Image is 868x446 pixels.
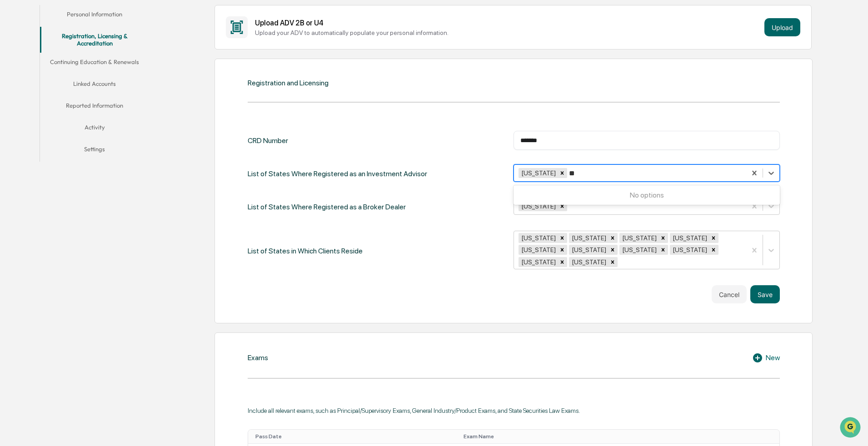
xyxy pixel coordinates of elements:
[90,154,110,161] span: Pylon
[40,118,149,140] button: Activity
[18,132,57,141] span: Data Lookup
[40,5,149,162] div: secondary tabs example
[682,433,776,440] div: Toggle SortBy
[519,257,557,267] div: [US_STATE]
[255,433,456,440] div: Toggle SortBy
[708,233,718,243] div: Remove California
[40,27,149,53] button: Registration, Licensing & Accreditation
[40,74,149,96] button: Linked Accounts
[40,5,149,27] button: Personal Information
[31,69,149,79] div: Start new chat
[670,245,708,255] div: [US_STATE]
[557,257,567,267] div: Remove Delaware
[155,72,165,83] button: Start new chat
[248,407,780,414] div: Include all relevant exams, such as Principal/Supervisory Exams, General Industry/Product Exams, ...
[557,201,567,211] div: Remove Maryland
[9,115,16,123] div: 🖐️
[62,111,116,127] a: 🗄️Attestations
[519,201,557,211] div: [US_STATE]
[18,114,59,124] span: Preclearance
[248,231,363,271] div: List of States in Which Clients Reside
[519,245,557,255] div: [US_STATE]
[75,114,113,124] span: Attestations
[708,245,718,255] div: Remove New York
[66,115,73,123] div: 🗄️
[658,245,668,255] div: Remove Massachusetts
[248,353,268,362] div: Exams
[658,233,668,243] div: Remove Florida
[619,233,658,243] div: [US_STATE]
[9,69,25,86] img: 1746055101610-c473b297-6a78-478c-a979-82029cc54cd1
[5,128,61,144] a: 🔎Data Lookup
[712,285,747,303] button: Cancel
[248,79,329,87] div: Registration and Licensing
[255,29,761,36] div: Upload your ADV to automatically populate your personal information.
[248,164,427,183] div: List of States Where Registered as an Investment Advisor
[514,187,780,203] div: No options
[40,140,149,162] button: Settings
[670,233,708,243] div: [US_STATE]
[248,198,406,216] div: List of States Where Registered as a Broker Dealer
[750,285,780,303] button: Save
[248,131,288,150] div: CRD Number
[557,233,567,243] div: Remove Maryland
[40,96,149,118] button: Reported Information
[9,133,16,140] div: 🔎
[9,19,165,34] p: How can we help?
[839,416,863,441] iframe: Open customer support
[608,245,618,255] div: Remove South Carolina
[64,154,110,161] a: Powered byPylon
[569,257,608,267] div: [US_STATE]
[31,79,115,86] div: We're available if you need us!
[764,18,800,36] button: Upload
[519,168,557,178] div: [US_STATE]
[519,233,557,243] div: [US_STATE]
[608,257,618,267] div: Remove New Jersey
[619,245,658,255] div: [US_STATE]
[557,168,567,178] div: Remove Maryland
[752,352,780,363] div: New
[608,233,618,243] div: Remove Virginia
[569,233,608,243] div: [US_STATE]
[255,19,761,27] div: Upload ADV 2B or U4
[569,245,608,255] div: [US_STATE]
[40,53,149,74] button: Continuing Education & Renewals
[5,111,62,127] a: 🖐️Preclearance
[557,245,567,255] div: Remove North Carolina
[464,433,671,440] div: Toggle SortBy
